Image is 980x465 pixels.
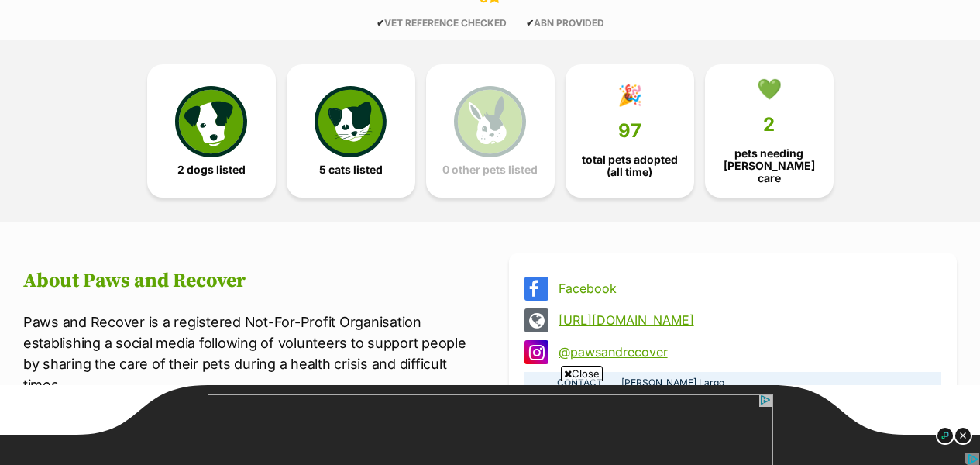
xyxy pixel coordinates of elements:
a: 🎉 97 total pets adopted (all time) [566,64,694,198]
a: 💚 2 pets needing [PERSON_NAME] care [705,64,834,198]
a: @pawsandrecover [559,345,935,359]
h2: About Paws and Recover [23,270,471,293]
img: close_dark.svg [954,426,972,445]
a: Facebook [559,281,935,295]
td: [PERSON_NAME] Largo [616,372,941,394]
span: 0 other pets listed [442,164,538,176]
td: Contact [524,372,616,394]
a: 2 dogs listed [147,64,276,198]
span: VET REFERENCE CHECKED [377,17,507,29]
icon: ✔ [377,17,384,29]
span: Close [561,366,603,381]
div: 🎉 [617,84,642,107]
span: 97 [618,120,641,142]
icon: ✔ [526,17,534,29]
div: 💚 [757,77,782,101]
span: ABN PROVIDED [526,17,604,29]
a: 0 other pets listed [426,64,555,198]
span: pets needing [PERSON_NAME] care [718,147,820,184]
img: bunny-icon-b786713a4a21a2fe6d13e954f4cb29d131f1b31f8a74b52ca2c6d2999bc34bbe.svg [454,86,525,157]
a: [URL][DOMAIN_NAME] [559,313,935,327]
img: cat-icon-068c71abf8fe30c970a85cd354bc8e23425d12f6e8612795f06af48be43a487a.svg [315,86,386,157]
img: adchoices.png [761,10,770,19]
span: total pets adopted (all time) [579,153,681,178]
span: 5 cats listed [319,164,383,176]
span: 2 [763,114,775,136]
span: 2 dogs listed [177,164,246,176]
img: petrescue-icon-eee76f85a60ef55c4a1927667547b313a7c0e82042636edf73dce9c88f694885.svg [175,86,246,157]
a: 5 cats listed [287,64,415,198]
img: info_dark.svg [936,426,954,445]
